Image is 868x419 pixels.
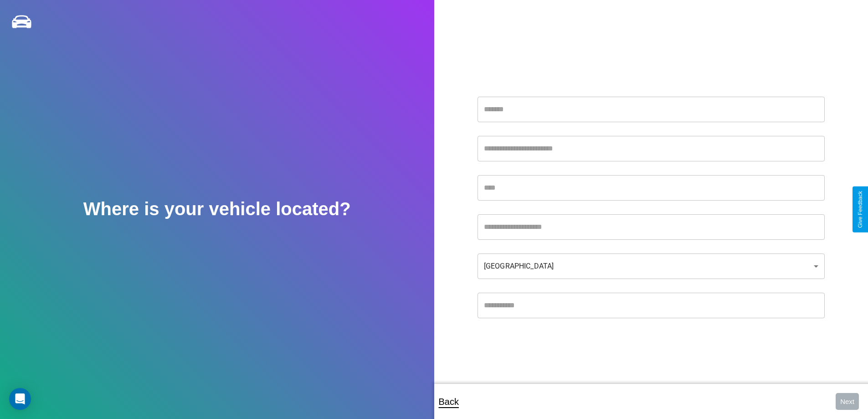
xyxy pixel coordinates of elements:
[83,199,351,219] h2: Where is your vehicle located?
[857,191,863,228] div: Give Feedback
[478,253,825,279] div: [GEOGRAPHIC_DATA]
[439,393,459,410] p: Back
[9,388,31,410] div: Open Intercom Messenger
[836,393,859,410] button: Next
